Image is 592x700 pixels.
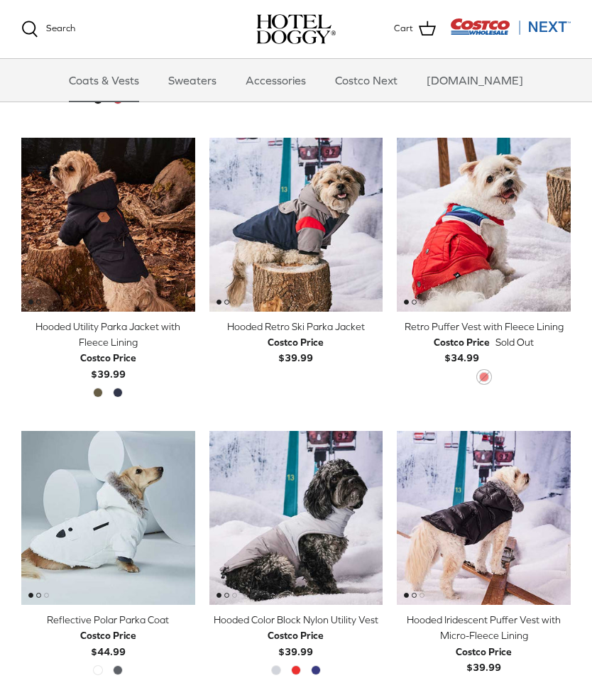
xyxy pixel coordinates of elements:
a: Retro Puffer Vest with Fleece Lining Costco Price$34.99 Sold Out [397,319,571,366]
a: Hooded Utility Parka Jacket with Fleece Lining [21,138,195,312]
a: Reflective Polar Parka Coat Costco Price$44.99 [21,612,195,660]
b: $39.99 [268,628,324,657]
img: hoteldoggycom [256,14,336,44]
div: Hooded Iridescent Puffer Vest with Micro-Fleece Lining [397,612,571,644]
a: Cart [394,20,436,38]
a: Search [21,21,75,38]
b: $44.99 [80,628,136,657]
a: hoteldoggy.com hoteldoggycom [256,14,336,44]
div: Costco Price [268,334,324,350]
a: Hooded Color Block Nylon Utility Vest [209,431,383,605]
div: Costco Price [456,644,512,660]
a: Hooded Retro Ski Parka Jacket [209,138,383,312]
b: $39.99 [456,644,512,673]
a: Hooded Iridescent Puffer Vest with Micro-Fleece Lining [397,431,571,605]
div: Costco Price [80,350,136,366]
a: [DOMAIN_NAME] [414,59,536,102]
b: $34.99 [434,334,490,363]
a: Hooded Retro Ski Parka Jacket Costco Price$39.99 [209,319,383,366]
div: Hooded Retro Ski Parka Jacket [209,319,383,334]
div: Costco Price [268,628,324,643]
a: Hooded Iridescent Puffer Vest with Micro-Fleece Lining Costco Price$39.99 [397,612,571,676]
a: Coats & Vests [56,59,152,102]
a: Retro Puffer Vest with Fleece Lining [397,138,571,312]
b: $39.99 [268,334,324,363]
a: Visit Costco Next [450,27,571,38]
a: Hooded Color Block Nylon Utility Vest Costco Price$39.99 [209,612,383,660]
span: Cart [394,21,413,36]
div: Hooded Utility Parka Jacket with Fleece Lining [21,319,195,351]
a: Costco Next [322,59,410,102]
div: Hooded Color Block Nylon Utility Vest [209,612,383,628]
span: Sold Out [495,334,534,350]
a: Sweaters [155,59,229,102]
a: Hooded Utility Parka Jacket with Fleece Lining Costco Price$39.99 [21,319,195,383]
a: Reflective Polar Parka Coat [21,431,195,605]
div: Costco Price [80,628,136,643]
div: Reflective Polar Parka Coat [21,612,195,628]
img: Costco Next [450,18,571,35]
b: $39.99 [80,350,136,379]
span: Search [46,23,75,33]
a: Accessories [233,59,319,102]
div: Retro Puffer Vest with Fleece Lining [397,319,571,334]
div: Costco Price [434,334,490,350]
